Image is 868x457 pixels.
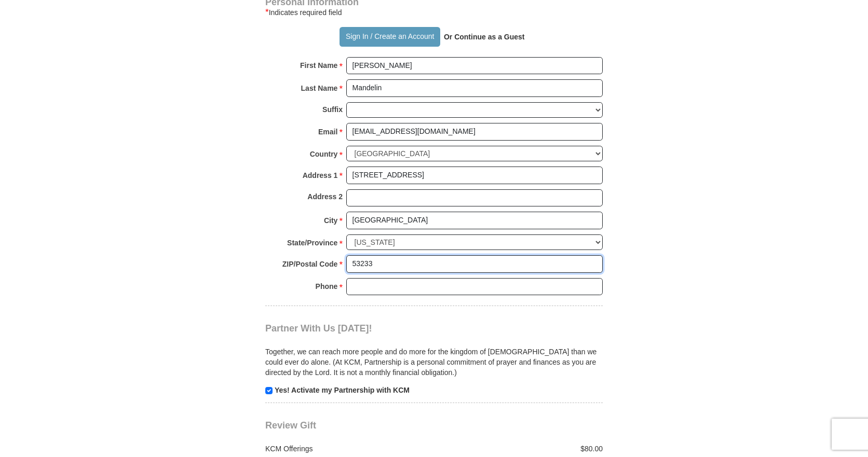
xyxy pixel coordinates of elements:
strong: Or Continue as a Guest [444,33,525,41]
div: $80.00 [434,444,608,454]
div: Indicates required field [265,6,603,19]
p: Together, we can reach more people and do more for the kingdom of [DEMOGRAPHIC_DATA] than we coul... [265,347,603,378]
button: Sign In / Create an Account [340,27,440,47]
strong: First Name [300,58,337,73]
span: Review Gift [265,420,316,431]
strong: Address 1 [303,168,338,183]
strong: Suffix [322,102,343,117]
span: Partner With Us [DATE]! [265,323,372,334]
strong: Country [310,147,338,161]
strong: Email [318,124,337,139]
strong: Phone [316,279,338,294]
div: KCM Offerings [260,444,435,454]
strong: State/Province [287,236,337,250]
strong: ZIP/Postal Code [282,257,338,271]
strong: City [324,213,337,228]
strong: Address 2 [307,189,343,204]
strong: Last Name [301,81,338,95]
strong: Yes! Activate my Partnership with KCM [275,386,410,394]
